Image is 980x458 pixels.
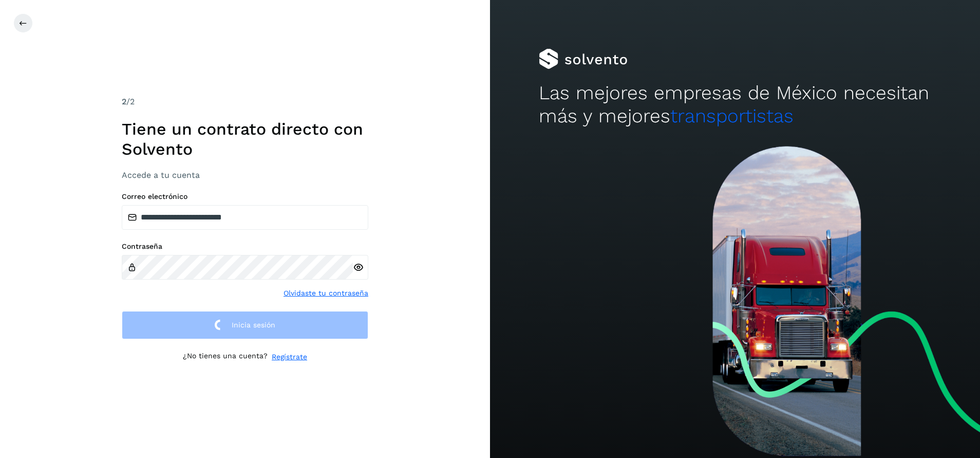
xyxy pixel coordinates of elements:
div: /2 [122,96,368,108]
h2: Las mejores empresas de México necesitan más y mejores [539,82,931,127]
a: Olvidaste tu contraseña [284,288,368,299]
a: Regístrate [272,352,307,362]
label: Contraseña [122,242,368,251]
h1: Tiene un contrato directo con Solvento [122,119,368,159]
button: Inicia sesión [122,311,368,339]
span: Inicia sesión [232,321,275,328]
h3: Accede a tu cuenta [122,170,368,180]
p: ¿No tienes una cuenta? [183,352,268,362]
span: transportistas [670,105,794,127]
label: Correo electrónico [122,192,368,201]
span: 2 [122,97,126,106]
